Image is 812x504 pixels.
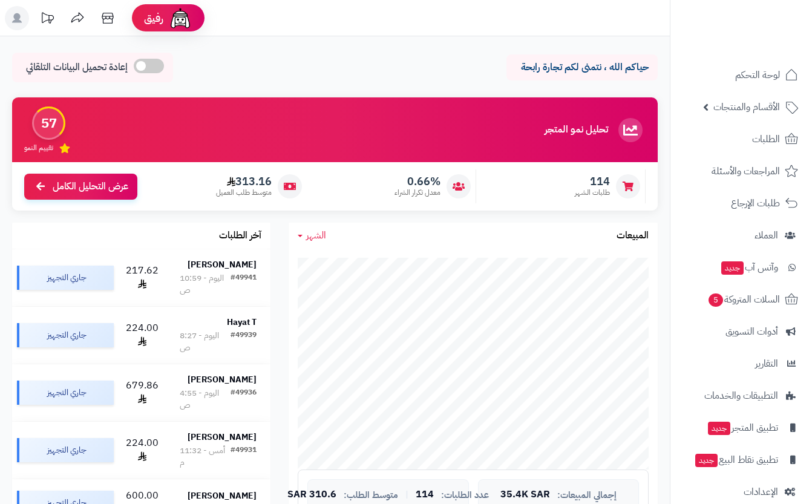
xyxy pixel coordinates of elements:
a: العملاء [678,221,805,250]
span: طلبات الإرجاع [731,195,780,212]
span: وآتس آب [720,259,778,276]
a: تطبيق المتجرجديد [678,413,805,442]
span: جديد [708,422,730,435]
strong: [PERSON_NAME] [188,373,257,386]
img: ai-face.png [168,6,192,30]
div: اليوم - 8:27 ص [180,330,231,354]
div: جاري التجهيز [17,323,114,347]
td: 217.62 [119,249,166,306]
span: 313.16 [216,175,272,188]
div: #49941 [231,272,257,296]
a: التطبيقات والخدمات [678,381,805,410]
a: السلات المتروكة5 [678,285,805,314]
a: طلبات الإرجاع [678,189,805,218]
h3: تحليل نمو المتجر [545,125,608,136]
h3: آخر الطلبات [219,231,261,241]
span: | [405,490,408,499]
div: جاري التجهيز [17,266,114,290]
span: 5 [709,293,723,307]
strong: [PERSON_NAME] [188,258,257,271]
span: طلبات الشهر [575,188,610,198]
span: 35.4K SAR [500,489,550,500]
td: 679.86 [119,364,166,421]
span: متوسط طلب العميل [216,188,272,198]
a: لوحة التحكم [678,61,805,90]
a: وآتس آبجديد [678,253,805,282]
span: عرض التحليل الكامل [53,180,128,194]
td: 224.00 [119,422,166,479]
span: التطبيقات والخدمات [704,387,778,404]
span: الأقسام والمنتجات [713,99,780,116]
div: #49931 [231,445,257,469]
a: تحديثات المنصة [32,6,62,33]
div: أمس - 11:32 م [180,445,231,469]
span: أدوات التسويق [725,323,778,340]
a: الطلبات [678,125,805,154]
strong: [PERSON_NAME] [188,431,257,443]
td: 224.00 [119,307,166,364]
a: تطبيق نقاط البيعجديد [678,445,805,474]
span: السلات المتروكة [707,291,780,308]
div: #49939 [231,330,257,354]
span: تطبيق المتجر [707,419,778,436]
span: الطلبات [752,131,780,148]
span: الشهر [306,228,326,243]
a: عرض التحليل الكامل [24,174,137,200]
div: اليوم - 4:55 ص [180,387,231,411]
a: المراجعات والأسئلة [678,157,805,186]
div: جاري التجهيز [17,438,114,462]
span: معدل تكرار الشراء [395,188,440,198]
span: لوحة التحكم [735,67,780,83]
span: متوسط الطلب: [344,490,398,500]
span: عدد الطلبات: [441,490,489,500]
h3: المبيعات [617,231,649,241]
span: إعادة تحميل البيانات التلقائي [26,61,128,74]
span: رفيق [144,11,163,25]
span: المراجعات والأسئلة [712,163,780,180]
strong: Hayat T [227,316,257,329]
div: جاري التجهيز [17,381,114,405]
div: #49936 [231,387,257,411]
a: التقارير [678,349,805,378]
strong: [PERSON_NAME] [188,489,257,502]
span: إجمالي المبيعات: [557,490,617,500]
span: الإعدادات [744,483,778,500]
span: جديد [695,454,718,467]
p: حياكم الله ، نتمنى لكم تجارة رابحة [516,61,649,74]
span: العملاء [755,227,778,244]
span: التقارير [755,355,778,372]
span: تطبيق نقاط البيع [694,451,778,468]
span: 114 [416,489,434,500]
div: اليوم - 10:59 ص [180,272,231,296]
span: 114 [575,175,610,188]
a: الشهر [298,229,326,243]
span: 0.66% [395,175,440,188]
span: 310.6 SAR [287,489,336,500]
a: أدوات التسويق [678,317,805,346]
span: جديد [721,261,744,275]
span: تقييم النمو [24,143,53,153]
